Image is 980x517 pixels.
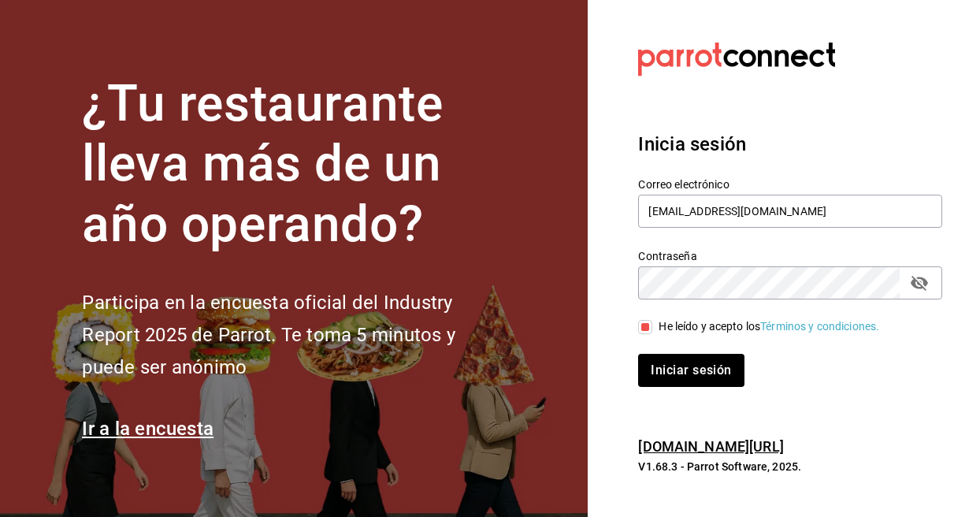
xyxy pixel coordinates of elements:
label: Contraseña [638,250,942,261]
p: V1.68.3 - Parrot Software, 2025. [638,459,942,474]
h2: Participa en la encuesta oficial del Industry Report 2025 de Parrot. Te toma 5 minutos y puede se... [82,287,507,383]
button: passwordField [906,270,933,296]
h1: ¿Tu restaurante lleva más de un año operando? [82,74,507,255]
a: Términos y condiciones. [760,320,879,333]
div: He leído y acepto los [659,318,879,335]
label: Correo electrónico [638,178,942,189]
button: Iniciar sesión [638,354,744,387]
a: [DOMAIN_NAME][URL] [638,438,783,455]
input: Ingresa tu correo electrónico [638,195,942,228]
a: Ir a la encuesta [82,418,213,440]
h3: Inicia sesión [638,130,942,158]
